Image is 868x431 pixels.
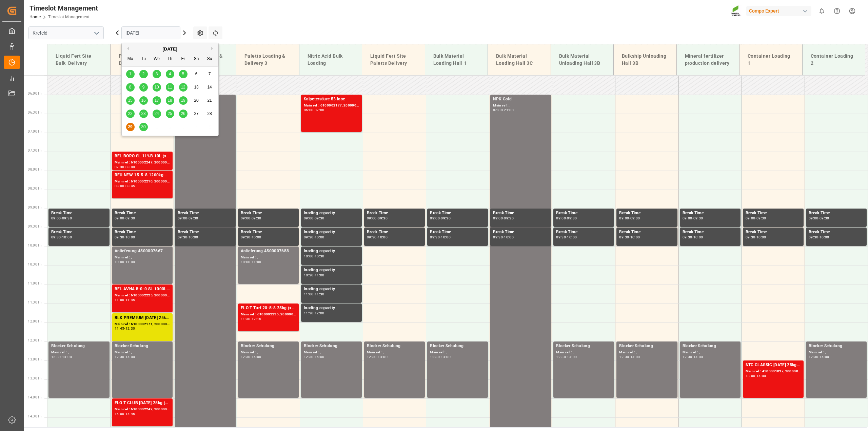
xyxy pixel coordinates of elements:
div: Su [205,55,214,63]
span: 5 [182,72,184,76]
div: 09:00 [367,217,377,220]
div: 09:30 [378,217,388,220]
div: Anlieferung 4500007658 [241,248,296,255]
div: - [124,355,125,358]
div: Main ref : , [51,350,107,355]
div: 09:30 [125,217,135,220]
div: 08:45 [125,184,135,188]
span: 28 [207,111,212,116]
div: 09:00 [304,217,314,220]
div: Th [166,55,174,63]
div: loading capacity [304,248,359,255]
div: Liquid Fert Site Bulk Delivery [53,50,105,70]
div: Choose Friday, September 26th, 2025 [179,110,188,118]
div: - [629,217,630,220]
span: 07:30 Hr [28,149,42,152]
div: Choose Saturday, September 13th, 2025 [192,83,201,92]
div: 12:30 [51,355,61,358]
div: Break Time [430,210,485,217]
span: 24 [154,111,159,116]
div: - [692,217,693,220]
div: BFL AVNA 5-0-0 SL 1000L IBC MTO [115,286,170,293]
span: 16 [141,98,145,103]
div: 11:00 [315,274,324,277]
div: loading capacity [304,210,359,217]
div: 09:30 [567,217,577,220]
div: Choose Saturday, September 27th, 2025 [192,110,201,118]
div: Main ref : 6100002171, 2000001267 [115,321,170,327]
div: - [314,109,315,112]
div: Break Time [619,210,674,217]
button: Help Center [829,3,845,19]
div: Main ref : , [619,350,674,355]
div: 06:00 [493,109,503,112]
div: Choose Monday, September 1st, 2025 [126,70,135,78]
div: Break Time [746,229,801,236]
div: 09:00 [115,217,124,220]
div: Break Time [809,210,864,217]
span: 12:30 Hr [28,338,42,342]
div: - [124,327,125,330]
div: Choose Tuesday, September 23rd, 2025 [139,110,148,118]
div: Break Time [241,210,296,217]
span: 11:30 Hr [28,300,42,304]
span: 11:00 Hr [28,281,42,285]
div: Main ref : , [683,350,738,355]
div: Choose Sunday, September 28th, 2025 [205,110,214,118]
div: 10:00 [125,236,135,239]
div: 09:00 [809,217,818,220]
span: 10:00 Hr [28,243,42,247]
span: 14 [207,85,212,90]
div: 10:00 [115,260,124,263]
div: - [440,217,441,220]
div: Main ref : 6100002177, 2000001692 [304,103,359,109]
span: 06:30 Hr [28,111,42,114]
div: 10:00 [378,236,388,239]
div: Break Time [619,229,674,236]
div: - [251,217,252,220]
div: - [566,236,567,239]
div: 09:00 [51,217,61,220]
div: Sa [192,55,201,63]
div: Choose Thursday, September 25th, 2025 [166,110,174,118]
div: 09:30 [630,217,640,220]
div: Main ref : 6100002247, 2000001180 [115,160,170,165]
div: - [314,217,315,220]
div: Blocker Schulung [367,343,422,350]
div: RFU NEW 15-5-8 1200kg Beist. Premix BBBLK PREMIUM [DATE] 25kg(x40)D,EN,PL,FNLBT FAIR 25-5-8 35%UH... [115,172,170,179]
div: - [61,355,62,358]
div: Break Time [556,229,611,236]
div: 08:00 [125,165,135,169]
div: Main ref : , [115,350,170,355]
div: Main ref : , [430,350,485,355]
div: 09:30 [189,217,198,220]
span: 06:00 Hr [28,92,42,95]
div: 09:00 [493,217,503,220]
div: 12:00 [315,312,324,315]
div: - [503,236,504,239]
div: 14:00 [62,355,72,358]
div: Main ref : , [241,350,296,355]
div: Choose Wednesday, September 10th, 2025 [153,83,161,92]
div: - [124,165,125,169]
span: 9 [142,85,145,90]
div: loading capacity [304,229,359,236]
div: Break Time [367,229,422,236]
span: 20 [194,98,198,103]
div: Choose Sunday, September 21st, 2025 [205,96,214,105]
div: 10:00 [441,236,451,239]
div: 09:30 [241,236,251,239]
div: - [187,217,188,220]
div: Choose Tuesday, September 9th, 2025 [139,83,148,92]
div: Mineral fertilizer production delivery [682,50,734,70]
div: 09:00 [430,217,440,220]
div: Break Time [115,229,170,236]
span: 7 [209,72,211,76]
div: 09:30 [441,217,451,220]
span: 15 [128,98,132,103]
div: Blocker Schulung [809,343,864,350]
div: 10:00 [315,236,324,239]
div: 11:45 [125,298,135,301]
div: - [755,217,756,220]
div: 09:30 [115,236,124,239]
